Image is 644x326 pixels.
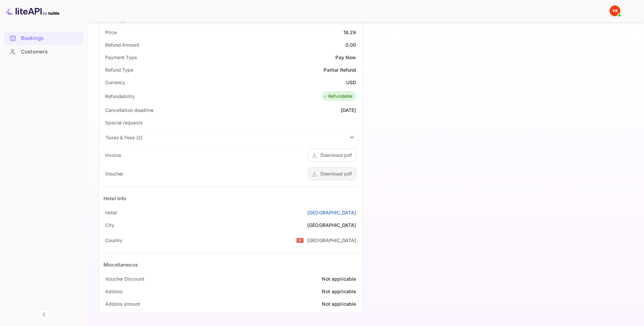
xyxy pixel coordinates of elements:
div: Taxes & Fees (2) [102,129,359,145]
div: Not applicable [322,275,356,282]
div: Hotel [105,209,117,216]
img: Yandex Support [610,5,620,16]
div: USD [346,79,356,86]
a: Bookings [4,32,84,44]
div: City [105,222,114,229]
div: Pay Now [335,54,356,61]
div: Customers [21,48,80,56]
button: Collapse navigation [38,308,50,321]
div: [DATE] [341,107,356,114]
div: Not applicable [322,288,356,295]
div: Bookings [4,32,84,45]
div: Voucher Discount [105,275,144,282]
div: [GEOGRAPHIC_DATA] [307,237,356,244]
div: Addons amount [105,300,140,307]
div: Refund Type [105,66,133,73]
a: [GEOGRAPHIC_DATA] [307,209,356,216]
img: LiteAPI logo [5,5,59,16]
div: Bookings [21,34,80,42]
div: Currency [105,79,125,86]
div: Country [105,237,122,244]
div: Download pdf [320,152,352,159]
span: United States [296,234,304,246]
div: Refund Amount [105,41,139,48]
div: Partial Refund [324,66,356,73]
div: Refundability [105,93,135,100]
a: Customers [4,45,84,58]
div: 18.29 [343,29,356,36]
div: Voucher [105,170,123,177]
div: Cancellation deadline [105,107,153,114]
div: Payment Type [105,54,137,61]
div: [GEOGRAPHIC_DATA] [307,222,356,229]
div: Refundable [323,93,353,100]
div: Special requests [105,119,143,126]
div: 0.00 [345,41,356,48]
div: Miscellaneous [103,261,138,268]
div: Invoice [105,152,121,159]
div: Price [105,29,117,36]
div: Customers [4,45,84,59]
div: Addons [105,288,122,295]
div: Hotel Info [103,195,127,202]
div: Taxes & Fees ( 2 ) [105,134,142,141]
div: Not applicable [322,300,356,307]
div: Download pdf [320,170,352,177]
